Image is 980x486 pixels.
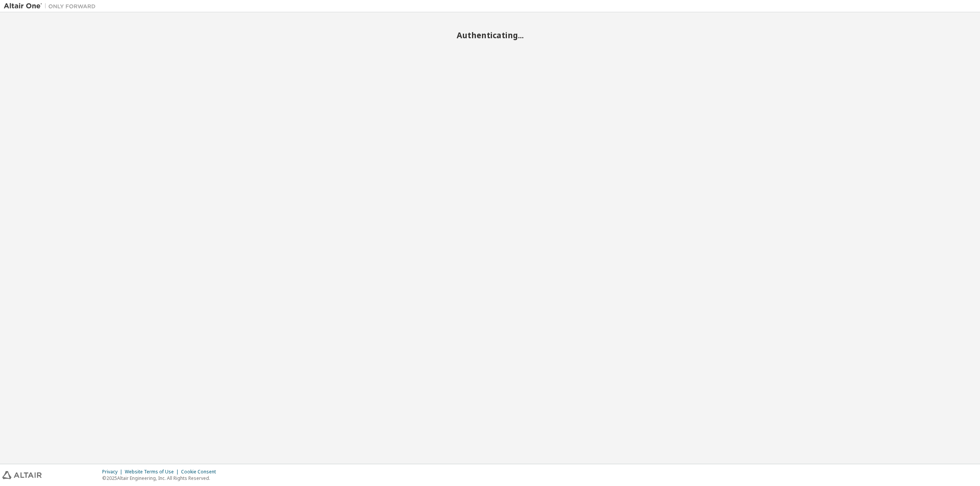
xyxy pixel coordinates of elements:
div: Privacy [102,469,125,475]
img: Altair One [4,2,100,10]
h2: Authenticating... [4,30,976,40]
div: Cookie Consent [181,469,220,475]
p: © 2025 Altair Engineering, Inc. All Rights Reserved. [102,475,220,481]
img: altair_logo.svg [2,471,42,479]
div: Website Terms of Use [125,469,181,475]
